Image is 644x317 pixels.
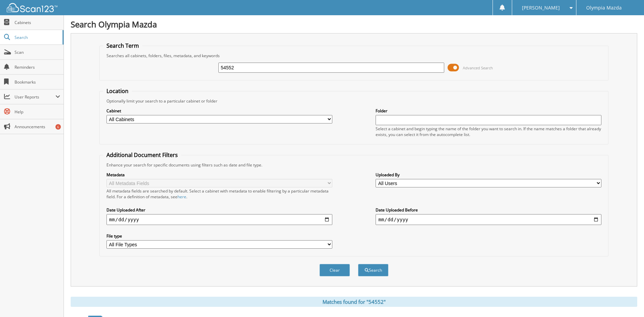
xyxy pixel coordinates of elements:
legend: Additional Document Filters [103,151,181,159]
label: File type [106,233,332,239]
label: Date Uploaded Before [376,207,601,213]
div: All metadata fields are searched by default. Select a cabinet with metadata to enable filtering b... [106,188,332,200]
legend: Search Term [103,42,142,49]
label: Metadata [106,172,332,178]
div: Searches all cabinets, folders, files, metadata, and keywords [103,53,605,59]
div: Select a cabinet and begin typing the name of the folder you want to search in. If the name match... [376,126,601,137]
legend: Location [103,87,132,95]
div: Enhance your search for specific documents using filters such as date and file type. [103,162,605,168]
span: Bookmarks [15,79,60,85]
div: 6 [55,124,61,130]
label: Uploaded By [376,172,601,178]
input: end [376,214,601,225]
input: start [106,214,332,225]
span: [PERSON_NAME] [522,6,560,10]
span: Advanced Search [463,65,493,70]
span: Reminders [15,64,60,70]
span: Help [15,109,60,115]
button: Search [358,264,388,276]
span: Scan [15,49,60,55]
span: Cabinets [15,20,60,25]
a: here [177,194,186,200]
img: scan123-logo-white.svg [7,3,57,12]
label: Cabinet [106,108,332,114]
span: Olympia Mazda [586,6,622,10]
h1: Search Olympia Mazda [71,19,637,30]
button: Clear [319,264,350,276]
div: Optionally limit your search to a particular cabinet or folder [103,98,605,104]
div: Matches found for "54552" [71,297,637,307]
span: User Reports [15,94,55,100]
label: Date Uploaded After [106,207,332,213]
span: Search [15,35,59,40]
span: Announcements [15,124,60,130]
label: Folder [376,108,601,114]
